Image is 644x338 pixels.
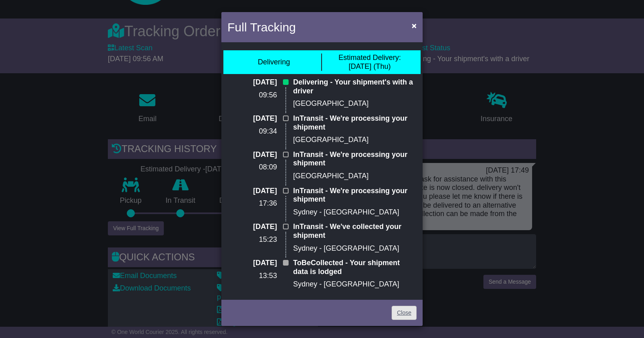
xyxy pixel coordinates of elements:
p: 15:23 [227,235,277,244]
p: InTransit - We've collected your shipment [293,223,417,240]
a: Close [392,306,417,320]
span: × [412,21,417,30]
p: Delivering - Your shipment's with a driver [293,78,417,95]
div: [DATE] (Thu) [339,54,401,71]
button: Close [408,17,421,34]
p: [DATE] [227,78,277,87]
div: Delivering [258,58,290,67]
p: [GEOGRAPHIC_DATA] [293,172,417,181]
p: Sydney - [GEOGRAPHIC_DATA] [293,244,417,253]
p: Sydney - [GEOGRAPHIC_DATA] [293,280,417,289]
p: 13:53 [227,272,277,280]
p: [DATE] [227,187,277,196]
p: Sydney - [GEOGRAPHIC_DATA] [293,208,417,217]
p: [DATE] [227,259,277,268]
p: ToBeCollected - Your shipment data is lodged [293,259,417,276]
p: [DATE] [227,223,277,231]
p: InTransit - We're processing your shipment [293,150,417,168]
p: 08:09 [227,163,277,172]
h4: Full Tracking [227,18,296,36]
p: [DATE] [227,150,277,159]
p: [DATE] [227,114,277,123]
p: InTransit - We're processing your shipment [293,114,417,132]
p: [GEOGRAPHIC_DATA] [293,136,417,144]
span: Estimated Delivery: [339,54,401,62]
p: InTransit - We're processing your shipment [293,187,417,204]
p: 09:34 [227,127,277,136]
p: 09:56 [227,91,277,100]
p: [GEOGRAPHIC_DATA] [293,99,417,108]
p: 17:36 [227,199,277,208]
